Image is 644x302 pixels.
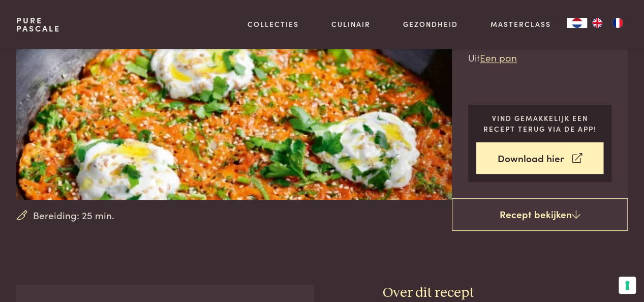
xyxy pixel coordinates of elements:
[607,18,628,28] a: FR
[587,18,607,28] a: EN
[490,19,550,29] a: Masterclass
[587,18,628,28] ul: Language list
[480,50,517,64] a: Een pan
[403,19,458,29] a: Gezondheid
[476,142,604,174] a: Download hier
[382,284,628,302] h3: Over dit recept
[619,277,636,294] button: Uw voorkeuren voor toestemming voor trackingtechnologieën
[16,16,60,33] a: PurePascale
[567,18,587,28] a: NL
[567,18,587,28] div: Language
[331,19,371,29] a: Culinair
[476,113,604,134] p: Vind gemakkelijk een recept terug via de app!
[567,18,628,28] aside: Language selected: Nederlands
[248,19,299,29] a: Collecties
[33,208,114,223] span: Bereiding: 25 min.
[468,50,611,65] p: Uit
[452,198,628,231] a: Recept bekijken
